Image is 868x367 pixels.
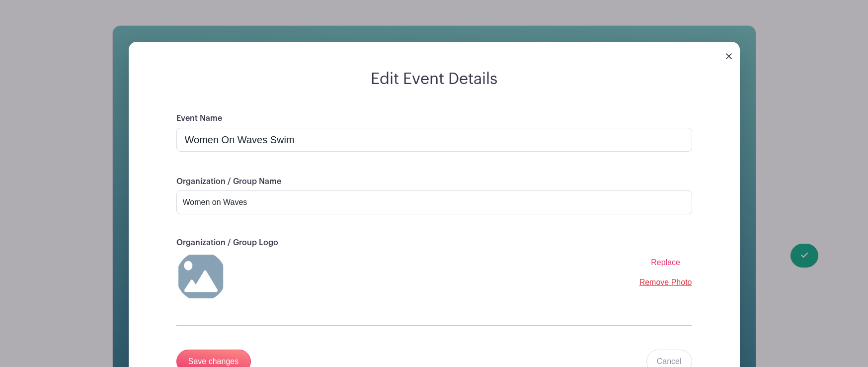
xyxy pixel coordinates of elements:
[639,278,692,286] a: Remove Photo
[176,238,692,248] p: Organization / Group Logo
[651,258,680,267] span: Replace
[176,114,222,123] label: Event Name
[176,252,226,301] img: default-3ea213f81b0164b9e38d81a241aa1951f7c17703918df8f3a4d5d1f76c22d5ca.png
[176,177,281,186] label: Organization / Group Name
[129,70,740,89] h2: Edit Event Details
[726,53,732,59] img: close_button-5f87c8562297e5c2d7936805f587ecaba9071eb48480494691a3f1689db116b3.svg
